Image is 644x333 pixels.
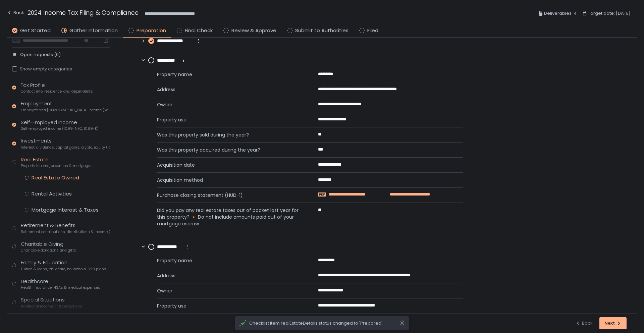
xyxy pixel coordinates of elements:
span: Property name [157,71,302,78]
span: Property use [157,116,302,123]
span: Open requests (0) [20,52,61,58]
span: Interest, dividends, capital gains, crypto, equity (1099s, K-1s) [21,145,110,150]
span: Was this property acquired during the year? [157,147,302,153]
div: Tax Profile [21,81,93,94]
span: Deliverables: 4 [544,9,577,17]
div: Back [575,320,593,326]
span: Purchase closing statement (HUD-1) [157,192,302,199]
span: Filed [367,27,378,35]
span: Charitable donations and gifts [21,248,76,253]
div: Family & Education [21,259,106,272]
button: Back [7,8,24,19]
div: Self-Employed Income [21,119,99,131]
span: Was this property sold during the year? [157,131,302,138]
span: Employee and [DEMOGRAPHIC_DATA] income (W-2s) [21,108,110,113]
div: Investments [21,137,110,150]
span: Property name [157,257,302,264]
span: Did you pay any real estate taxes out of pocket last year for this property? 🔸 Do not include amo... [157,207,302,227]
span: Retirement contributions, distributions & income (1099-R, 5498) [21,229,110,234]
span: Additional income and deductions [21,304,82,309]
div: Real Estate Owned [32,174,79,181]
span: Acquisition date [157,162,302,168]
span: Gather Information [69,27,118,35]
div: Charitable Giving [21,240,76,253]
span: Submit to Authorities [295,27,348,35]
span: Final Check [185,27,213,35]
div: Employment [21,100,110,113]
span: Review & Approve [231,27,276,35]
h1: 2024 Income Tax Filing & Compliance [28,8,139,17]
span: Checklist item realEstateDetails status changed to 'Prepared' [249,320,399,326]
div: Next [604,320,622,326]
span: Preparation [137,27,166,35]
div: Rental Activities [32,190,72,197]
span: Tuition & loans, childcare, household, 529 plans [21,267,106,272]
span: Acquisition method [157,177,302,183]
svg: close [399,320,405,327]
button: Next [599,317,627,329]
span: Health insurance, HSAs & medical expenses [21,285,100,290]
div: Real Estate [21,156,93,169]
span: Contact info, residence, and dependents [21,89,93,94]
span: Owner [157,101,302,108]
div: Mortgage Interest & Taxes [32,207,99,213]
span: Property use [157,302,302,309]
div: Retirement & Benefits [21,222,110,234]
div: Last year's filed returns [12,29,110,43]
span: Address [157,272,302,279]
span: Address [157,86,302,93]
span: Target date: [DATE] [588,9,631,17]
span: Owner [157,287,302,294]
button: Back [575,317,593,329]
span: Get Started [20,27,51,35]
span: Property income, expenses & mortgages [21,163,93,168]
div: Healthcare [21,278,100,290]
div: Special Situations [21,296,82,309]
div: Back [7,9,24,17]
span: Self-employed income (1099-NEC, 1099-K) [21,126,99,131]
